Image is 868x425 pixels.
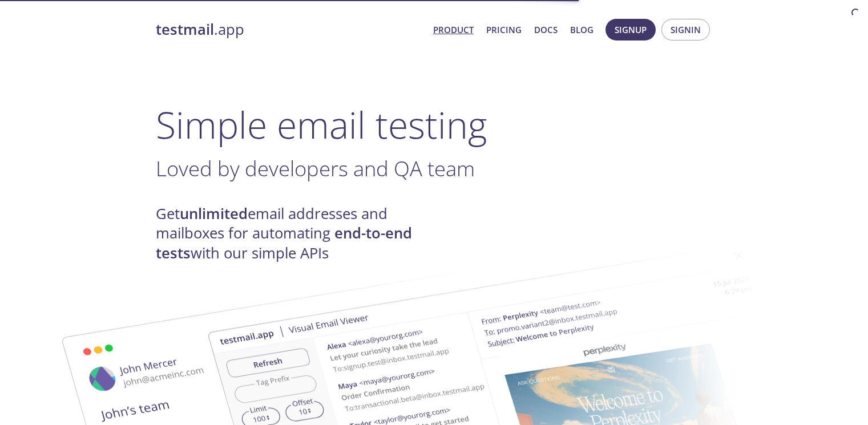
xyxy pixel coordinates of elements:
[534,22,558,37] a: Docs
[671,22,701,37] span: Signin
[605,19,656,41] button: Signup
[156,223,412,262] strong: end-to-end tests
[156,19,214,39] strong: testmail
[433,22,474,37] a: Product
[156,154,475,183] span: Loved by developers and QA team
[156,103,713,147] h1: Simple email testing
[661,19,710,41] button: Signin
[615,22,647,37] span: Signup
[156,204,434,263] h4: Get email addresses and mailboxes for automating with our simple APIs
[486,22,522,37] a: Pricing
[156,20,424,39] a: testmail.app
[180,204,248,224] strong: unlimited
[570,22,594,37] a: Blog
